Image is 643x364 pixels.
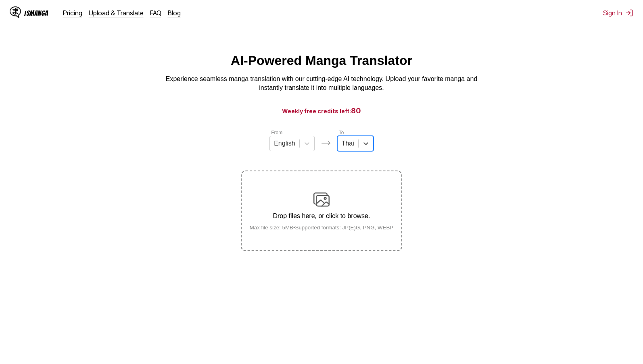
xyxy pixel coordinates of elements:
[243,212,400,220] p: Drop files here, or click to browse.
[24,9,48,17] div: IsManga
[150,9,161,17] a: FAQ
[351,106,361,115] span: 80
[10,6,63,19] a: IsManga LogoIsManga
[243,225,400,231] small: Max file size: 5MB • Supported formats: JP(E)G, PNG, WEBP
[19,106,624,116] h3: Weekly free credits left:
[231,53,412,68] h1: AI-Powered Manga Translator
[63,9,82,17] a: Pricing
[89,9,144,17] a: Upload & Translate
[10,6,21,18] img: IsManga Logo
[160,75,483,93] p: Experience seamless manga translation with our cutting-edge AI technology. Upload your favorite m...
[339,130,344,135] label: To
[271,130,282,135] label: From
[625,9,633,17] img: Sign out
[321,138,331,148] img: Languages icon
[603,9,633,17] button: Sign In
[168,9,181,17] a: Blog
